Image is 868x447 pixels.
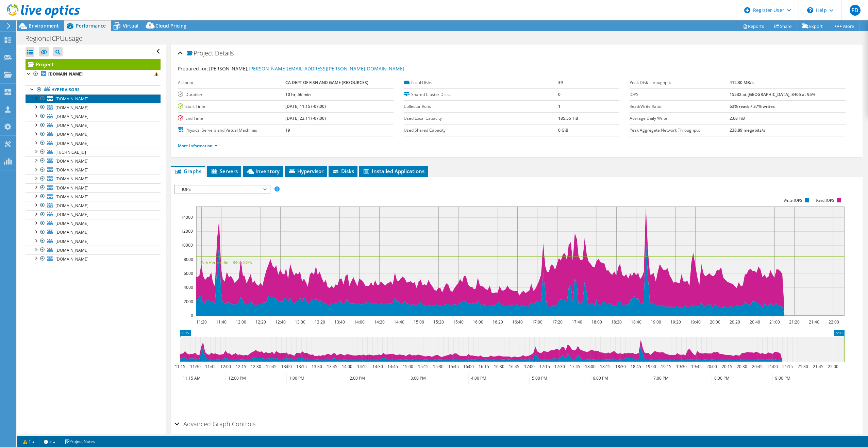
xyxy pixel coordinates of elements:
span: Servers [211,168,238,175]
span: [DOMAIN_NAME] [55,96,88,102]
svg: \n [807,7,813,13]
a: [DOMAIN_NAME] [26,237,161,246]
text: 2000 [184,299,193,304]
span: [DOMAIN_NAME] [55,114,88,119]
text: 95th Percentile = 8465 IOPS [200,260,252,265]
a: Reports [737,21,769,31]
text: 17:45 [569,364,580,369]
span: [DOMAIN_NAME] [55,194,88,200]
label: End Time [178,115,286,122]
span: Environment [29,22,59,29]
a: [DOMAIN_NAME] [26,130,161,139]
span: [DOMAIN_NAME] [55,229,88,235]
span: Inventory [246,168,280,175]
b: 15532 at [GEOGRAPHIC_DATA], 8465 at 95% [730,92,815,97]
span: FD [850,5,861,16]
text: 12:45 [266,364,276,369]
b: 412.30 MB/s [730,80,754,85]
text: 15:45 [448,364,458,369]
label: Peak Disk Throughput [630,79,729,86]
span: [DOMAIN_NAME] [55,122,88,128]
a: [DOMAIN_NAME] [26,156,161,165]
text: 21:40 [808,319,819,325]
text: 19:20 [670,319,681,325]
a: [DOMAIN_NAME] [26,183,161,192]
a: [DOMAIN_NAME] [26,210,161,219]
text: 13:40 [334,319,345,325]
text: 14:00 [341,364,352,369]
span: Details [215,49,234,57]
span: [PERSON_NAME], [209,65,404,72]
a: Share [769,21,797,31]
span: Cloud Pricing [155,22,186,29]
a: [DOMAIN_NAME] [26,246,161,254]
text: 16:15 [478,364,489,369]
text: 16:00 [472,319,483,325]
text: 13:20 [314,319,325,325]
a: 1 [18,437,39,446]
text: 21:30 [797,364,808,369]
a: [DOMAIN_NAME] [26,70,161,79]
text: 14:00 [354,319,364,325]
span: [DOMAIN_NAME] [55,158,88,164]
text: 4000 [184,284,193,290]
label: Start Time [178,103,286,110]
b: 1 [558,103,561,109]
text: 18:15 [600,364,610,369]
text: Read IOPS [816,198,834,203]
a: [DOMAIN_NAME] [26,166,161,175]
a: Hypervisors [26,85,161,94]
span: IOPS [179,185,266,194]
label: Collector Runs [404,103,558,110]
a: [DOMAIN_NAME] [26,192,161,201]
text: 17:20 [552,319,562,325]
b: 185.55 TiB [558,115,578,121]
text: 11:30 [190,364,200,369]
text: 21:00 [767,364,778,369]
text: 19:40 [690,319,700,325]
text: 17:00 [524,364,534,369]
span: Graphs [174,168,201,175]
text: 21:45 [813,364,823,369]
text: 12000 [181,228,193,234]
text: 16:40 [512,319,522,325]
label: Physical Servers and Virtual Machines [178,127,286,134]
span: [DOMAIN_NAME] [55,167,88,173]
a: More Information [178,143,218,149]
text: 13:00 [281,364,291,369]
span: [DOMAIN_NAME] [55,256,88,262]
a: [DOMAIN_NAME] [26,139,161,148]
text: 18:00 [591,319,602,325]
text: 22:00 [828,364,838,369]
text: 14:45 [387,364,398,369]
a: [DOMAIN_NAME] [26,94,161,103]
text: 16:30 [494,364,504,369]
text: 6000 [184,270,193,276]
text: 14000 [181,214,193,220]
text: 22:00 [828,319,839,325]
span: Hypervisor [288,168,323,175]
text: 17:40 [571,319,582,325]
text: 14:30 [372,364,383,369]
a: [DOMAIN_NAME] [26,175,161,183]
b: 0 [558,92,561,97]
text: 16:45 [508,364,519,369]
span: Performance [76,22,106,29]
label: Used Local Capacity [404,115,558,122]
b: 10 hr, 56 min [285,92,311,97]
text: 17:15 [539,364,550,369]
a: More [828,21,859,31]
label: Shared Cluster Disks [404,91,558,98]
text: 8000 [184,256,193,262]
b: CA DEPT OF FISH AND GAME (RESOURCES) [285,80,368,85]
a: [TECHNICAL_ID] [26,148,161,156]
text: 13:15 [296,364,306,369]
span: [DOMAIN_NAME] [55,140,88,146]
text: 21:15 [782,364,792,369]
text: 20:00 [706,364,717,369]
a: [DOMAIN_NAME] [26,121,161,130]
label: Local Disks [404,79,558,86]
h1: RegionalCPUusage [22,35,93,42]
text: 18:00 [585,364,595,369]
span: [DOMAIN_NAME] [55,176,88,182]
